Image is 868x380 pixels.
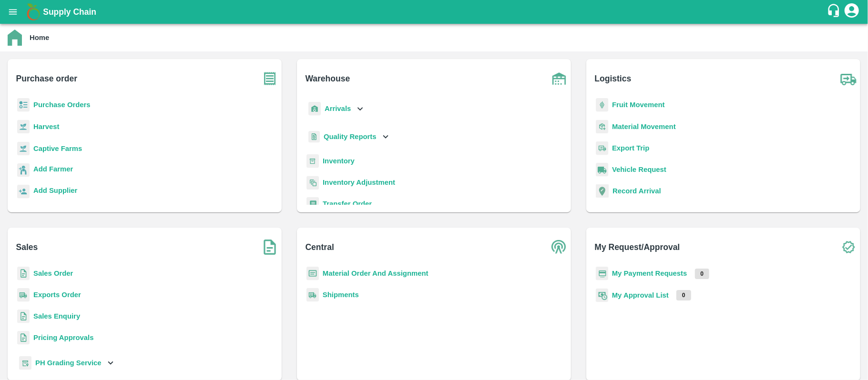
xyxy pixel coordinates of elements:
div: customer-support [827,3,843,20]
a: Material Movement [612,123,676,130]
a: Fruit Movement [612,101,665,109]
b: Quality Reports [324,133,377,140]
b: My Request/Approval [595,240,680,254]
a: Material Order And Assignment [323,270,429,277]
img: approval [596,288,608,302]
img: payment [596,267,608,280]
b: Add Farmer [33,165,73,173]
b: Central [306,240,334,254]
b: Supply Chain [43,7,96,17]
img: inventory [306,176,319,190]
img: harvest [17,141,30,156]
a: Transfer Order [323,200,372,208]
a: Sales Order [33,270,73,277]
a: Shipments [323,291,359,299]
img: delivery [596,141,608,155]
img: material [596,120,608,134]
div: account of current user [843,2,860,22]
a: Exports Order [33,291,81,299]
img: sales [17,267,30,280]
img: recordArrival [596,184,609,198]
img: farmer [17,163,30,177]
a: Add Farmer [33,164,73,177]
p: 0 [695,269,710,279]
a: Inventory Adjustment [323,179,395,186]
img: whTransfer [306,197,319,211]
a: My Payment Requests [612,270,687,277]
img: whArrival [308,102,321,116]
a: Record Arrival [613,187,661,195]
img: purchase [258,67,282,90]
a: Supply Chain [43,5,827,19]
b: Add Supplier [33,187,77,194]
img: qualityReport [308,131,320,143]
img: central [547,235,571,259]
img: supplier [17,185,30,199]
b: Arrivals [325,105,351,112]
p: 0 [676,290,691,300]
img: shipments [17,288,30,302]
img: truck [837,67,860,90]
a: Add Supplier [33,185,77,198]
div: Quality Reports [306,127,391,147]
img: fruit [596,98,608,112]
div: Arrivals [306,98,366,120]
img: logo [24,2,43,21]
img: reciept [17,98,30,112]
b: Warehouse [306,72,350,85]
b: Home [30,34,49,41]
b: Sales [16,240,38,254]
a: Inventory [323,157,355,165]
img: soSales [258,235,282,259]
img: warehouse [547,67,571,90]
b: Logistics [595,72,632,85]
a: Export Trip [612,144,649,152]
b: PH Grading Service [35,359,102,367]
img: home [8,30,22,46]
img: sales [17,310,30,323]
a: Pricing Approvals [33,334,93,341]
div: PH Grading Service [17,352,116,374]
a: Captive Farms [33,145,82,152]
img: whTracker [19,356,31,370]
img: shipments [306,288,319,302]
img: vehicle [596,163,608,177]
a: Harvest [33,123,59,130]
img: whInventory [306,154,319,168]
img: sales [17,331,30,345]
img: harvest [17,120,30,134]
img: check [837,235,860,259]
a: Sales Enquiry [33,312,80,320]
a: Vehicle Request [612,166,666,173]
button: open drawer [2,1,24,23]
a: Purchase Orders [33,101,91,109]
a: My Approval List [612,291,669,299]
img: centralMaterial [306,267,319,280]
b: Purchase order [16,72,77,85]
